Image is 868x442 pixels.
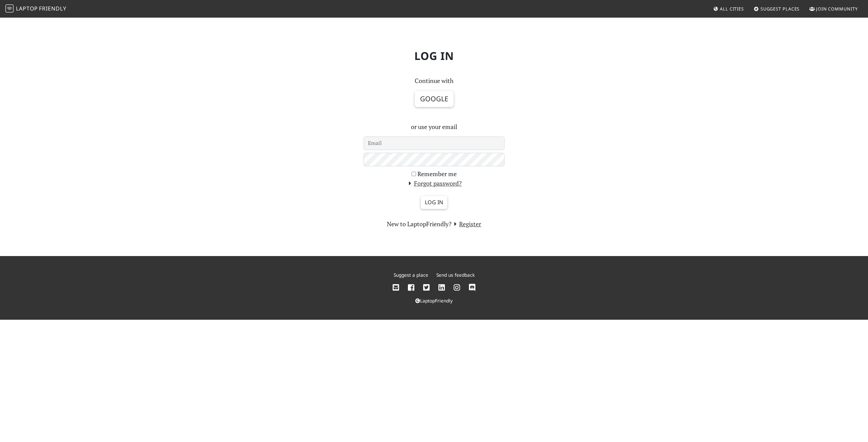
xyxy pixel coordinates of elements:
[415,91,454,107] button: Google
[710,3,747,15] a: All Cities
[5,3,66,15] a: LaptopFriendly LaptopFriendly
[421,196,447,209] input: Log in
[406,179,462,187] a: Forgot password?
[39,5,66,12] span: Friendly
[807,3,861,15] a: Join Community
[363,219,505,229] section: New to LaptopFriendly?
[761,6,800,12] span: Suggest Places
[363,136,505,150] input: Email
[415,297,453,304] a: LaptopFriendly
[417,169,457,179] label: Remember me
[363,122,505,132] p: or use your email
[720,6,744,12] span: All Cities
[394,272,428,278] a: Suggest a place
[436,272,475,278] a: Send us feedback
[210,44,658,68] h1: Log in
[452,220,481,228] a: Register
[363,76,505,86] p: Continue with
[5,4,14,13] img: LaptopFriendly
[16,5,38,12] span: Laptop
[751,3,803,15] a: Suggest Places
[816,6,858,12] span: Join Community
